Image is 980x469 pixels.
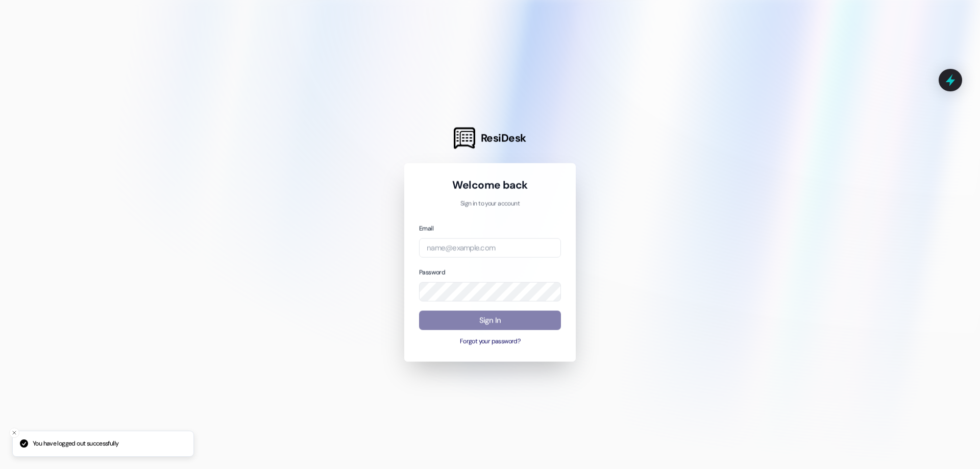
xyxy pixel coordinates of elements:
p: You have logged out successfully [33,439,118,449]
h1: Welcome back [419,178,561,192]
button: Close toast [9,428,19,438]
img: ResiDesk Logo [454,128,475,149]
label: Email [419,224,433,232]
label: Password [419,268,445,276]
span: ResiDesk [481,131,526,145]
button: Sign In [419,311,561,331]
input: name@example.com [419,238,561,258]
button: Forgot your password? [419,337,561,347]
p: Sign in to your account [419,200,561,209]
